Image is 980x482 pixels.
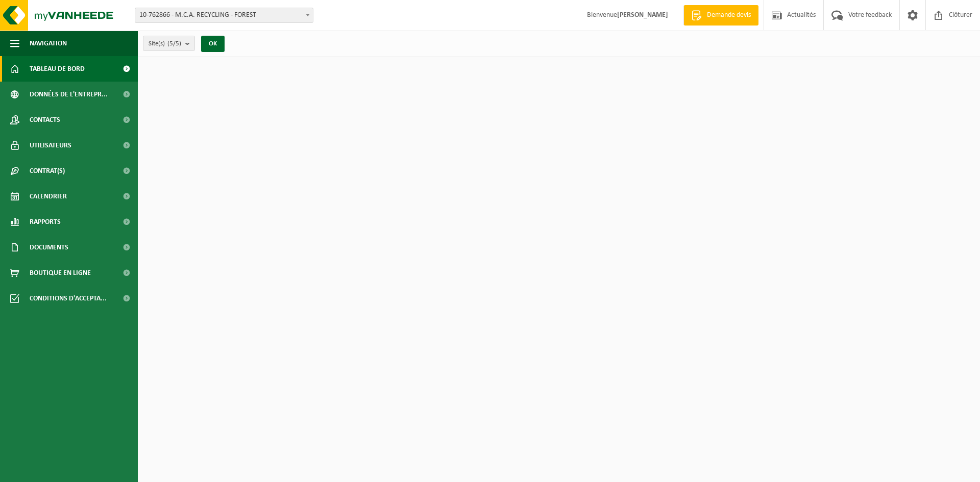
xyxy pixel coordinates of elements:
[149,36,181,52] span: Site(s)
[135,8,313,22] span: 10-762866 - M.C.A. RECYCLING - FOREST
[30,56,85,82] span: Tableau de bord
[201,36,225,52] button: OK
[30,260,91,286] span: Boutique en ligne
[30,235,68,260] span: Documents
[143,36,195,51] button: Site(s)(5/5)
[135,8,313,23] span: 10-762866 - M.C.A. RECYCLING - FOREST
[30,209,61,235] span: Rapports
[30,286,107,311] span: Conditions d'accepta...
[30,184,67,209] span: Calendrier
[617,11,668,19] strong: [PERSON_NAME]
[30,158,65,184] span: Contrat(s)
[30,107,60,133] span: Contacts
[704,10,753,20] span: Demande devis
[30,82,108,107] span: Données de l'entrepr...
[683,5,758,26] a: Demande devis
[30,31,67,56] span: Navigation
[167,40,181,47] count: (5/5)
[30,133,71,158] span: Utilisateurs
